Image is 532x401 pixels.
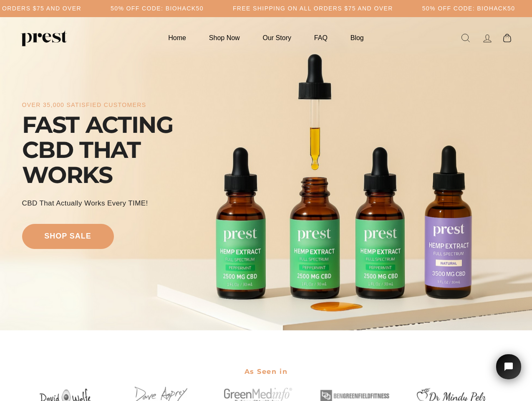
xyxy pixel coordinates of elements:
[22,362,510,381] h2: As Seen in
[422,5,515,12] h5: 50% OFF CODE: BIOHACK50
[22,224,114,249] a: shop sale
[111,5,204,12] h5: 50% OFF CODE: BIOHACK50
[304,30,338,46] a: FAQ
[22,198,148,208] div: CBD That Actually Works every TIME!
[252,30,302,46] a: Our Story
[158,30,197,46] a: Home
[21,30,67,46] img: PREST ORGANICS
[22,102,146,109] div: over 35,000 satisfied customers
[340,30,374,46] a: Blog
[233,5,393,12] h5: Free Shipping on all orders $75 and over
[199,30,250,46] a: Shop Now
[158,30,374,46] ul: Primary
[485,343,532,401] iframe: Tidio Chat
[22,112,210,188] div: FAST ACTING CBD THAT WORKS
